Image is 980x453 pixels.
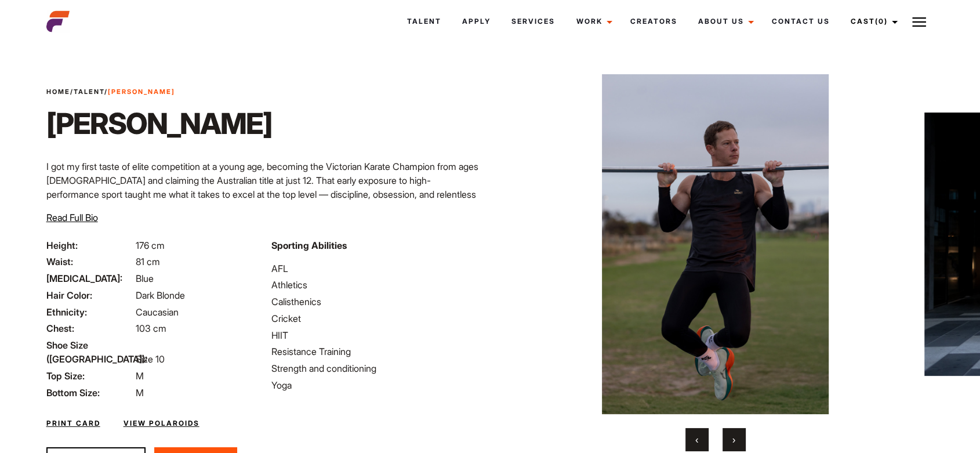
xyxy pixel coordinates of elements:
a: Services [501,6,565,37]
a: Apply [452,6,501,37]
a: Creators [619,6,687,37]
li: AFL [271,262,483,276]
a: About Us [687,6,761,37]
span: [MEDICAL_DATA]: [46,271,133,285]
span: (0) [874,17,887,26]
a: Print Card [46,418,100,429]
span: 103 cm [136,322,166,334]
span: Next [732,434,735,445]
a: Work [565,6,619,37]
span: Chest: [46,321,133,335]
h1: [PERSON_NAME] [46,106,272,141]
a: View Polaroids [124,418,199,429]
span: M [136,370,144,382]
li: Yoga [271,378,483,392]
strong: [PERSON_NAME] [108,88,175,96]
span: Bottom Size: [46,386,133,400]
a: Cast(0) [840,6,905,37]
span: Shoe Size ([GEOGRAPHIC_DATA]): [46,338,133,366]
li: Strength and conditioning [271,361,483,375]
button: Read Full Bio [46,211,98,224]
a: Talent [74,88,104,96]
a: Home [46,88,70,96]
span: Size 10 [136,353,165,365]
span: Dark Blonde [136,289,185,301]
li: Calisthenics [271,295,483,309]
span: / / [46,87,175,97]
span: M [136,387,144,398]
img: Burger icon [912,15,926,29]
span: Previous [695,434,698,445]
strong: Sporting Abilities [271,240,347,251]
span: Ethnicity: [46,305,133,319]
span: Waist: [46,255,133,269]
li: Cricket [271,311,483,325]
span: 176 cm [136,240,165,251]
span: Hair Color: [46,288,133,302]
span: Caucasian [136,306,179,318]
span: Top Size: [46,369,133,383]
a: Contact Us [761,6,840,37]
img: cropped-aefm-brand-fav-22-square.png [46,10,70,33]
span: Read Full Bio [46,212,98,223]
li: Resistance Training [271,345,483,358]
li: HIIT [271,328,483,342]
span: 81 cm [136,256,160,267]
li: Athletics [271,278,483,292]
p: I got my first taste of elite competition at a young age, becoming the Victorian Karate Champion ... [46,160,483,215]
span: Blue [136,273,154,284]
span: Height: [46,238,133,252]
a: Talent [397,6,452,37]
